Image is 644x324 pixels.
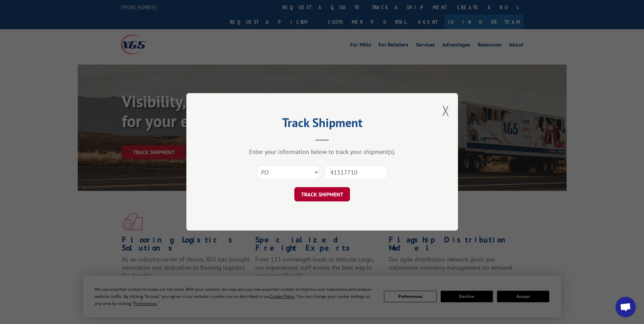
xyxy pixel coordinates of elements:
button: TRACK SHIPMENT [294,187,350,202]
a: Open chat [615,297,636,317]
input: Number(s) [325,165,387,180]
h2: Track Shipment [220,118,424,131]
button: Close modal [442,102,449,120]
div: Enter your information below to track your shipment(s). [220,148,424,156]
